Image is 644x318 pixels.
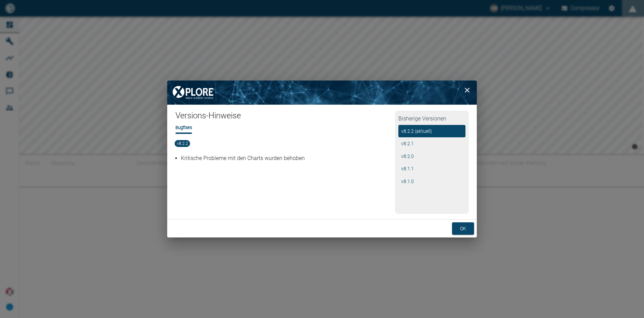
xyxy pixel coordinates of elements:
li: Bugfixes [175,124,192,131]
img: background image [167,81,477,105]
button: v8.2.0 [398,150,465,163]
p: Kritische Probleme mit den Charts wurden behoben [181,154,393,162]
button: v8.1.1 [398,162,465,175]
button: v8.2.1 [398,137,465,150]
h2: Bisherige Versionen [398,114,465,125]
h1: Versions-Hinweise [175,110,395,124]
button: ok [452,222,474,235]
span: v8.2.2 [175,140,190,147]
button: v8.1.0 [398,175,465,188]
button: v8.2.2 (aktuell) [398,125,465,138]
img: XPLORE Logo [167,81,219,105]
button: close [460,83,474,97]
